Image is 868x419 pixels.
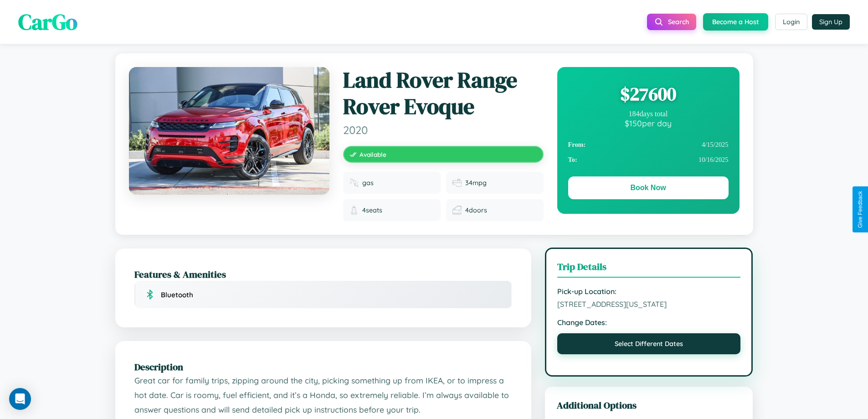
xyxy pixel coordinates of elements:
[568,156,577,164] strong: To:
[362,206,382,214] span: 4 seats
[349,178,359,187] img: Fuel type
[362,179,374,187] span: gas
[343,123,544,137] span: 2020
[568,82,729,106] div: $ 27600
[9,388,31,410] div: Open Intercom Messenger
[129,67,329,195] img: Land Rover Range Rover Evoque 2020
[349,206,359,215] img: Seats
[465,206,487,214] span: 4 doors
[465,179,487,187] span: 34 mpg
[568,118,729,128] div: $ 150 per day
[557,300,741,309] span: [STREET_ADDRESS][US_STATE]
[557,287,741,296] strong: Pick-up Location:
[557,260,741,278] h3: Trip Details
[134,268,512,281] h2: Features & Amenities
[18,7,77,37] span: CarGo
[360,150,386,158] span: Available
[161,290,193,299] span: Bluetooth
[857,191,863,228] div: Give Feedback
[568,176,729,199] button: Book Now
[134,373,512,417] p: Great car for family trips, zipping around the city, picking something up from IKEA, or to impres...
[775,14,807,30] button: Login
[452,178,462,187] img: Fuel efficiency
[134,360,512,373] h2: Description
[568,152,729,167] div: 10 / 16 / 2025
[647,14,696,30] button: Search
[452,206,462,215] img: Doors
[568,137,729,152] div: 4 / 15 / 2025
[568,141,586,149] strong: From:
[812,14,850,30] button: Sign Up
[557,398,741,412] h3: Additional Options
[557,318,741,327] strong: Change Dates:
[557,333,741,354] button: Select Different Dates
[703,13,768,31] button: Become a Host
[668,18,689,26] span: Search
[568,110,729,118] div: 184 days total
[343,67,544,119] h1: Land Rover Range Rover Evoque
